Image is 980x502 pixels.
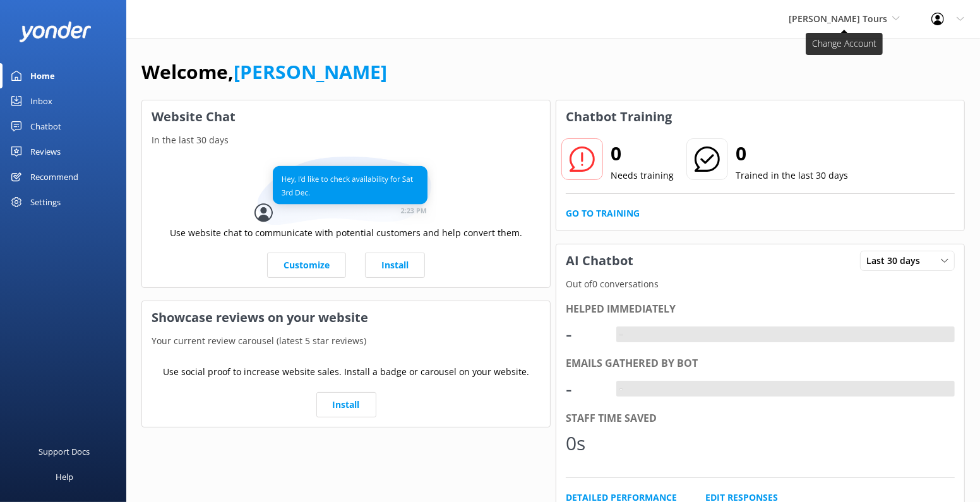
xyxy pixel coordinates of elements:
[39,439,90,464] div: Support Docs
[30,63,55,88] div: Home
[611,169,674,182] p: Needs training
[30,189,61,215] div: Settings
[556,244,643,277] h3: AI Chatbot
[365,253,425,278] a: Install
[566,428,604,458] div: 0s
[142,334,550,348] p: Your current review carousel (latest 5 star reviews)
[611,138,674,169] h2: 0
[163,365,529,379] p: Use social proof to increase website sales. Install a badge or carousel on your website.
[267,253,346,278] a: Customize
[736,169,848,182] p: Trained in the last 30 days
[789,13,887,25] span: [PERSON_NAME] Tours
[566,356,955,372] div: Emails gathered by bot
[316,392,376,417] a: Install
[141,57,387,87] h1: Welcome,
[556,277,964,291] p: Out of 0 conversations
[866,254,928,268] span: Last 30 days
[142,100,550,133] h3: Website Chat
[254,157,438,225] img: conversation...
[30,114,61,139] div: Chatbot
[142,133,550,147] p: In the last 30 days
[566,374,604,404] div: -
[556,100,681,133] h3: Chatbot Training
[30,139,61,164] div: Reviews
[30,88,52,114] div: Inbox
[566,206,640,220] a: Go to Training
[234,59,387,85] a: [PERSON_NAME]
[566,301,955,318] div: Helped immediately
[616,381,626,397] div: -
[566,319,604,349] div: -
[616,326,626,343] div: -
[56,464,73,489] div: Help
[142,301,550,334] h3: Showcase reviews on your website
[170,226,522,240] p: Use website chat to communicate with potential customers and help convert them.
[566,410,955,427] div: Staff time saved
[30,164,78,189] div: Recommend
[736,138,848,169] h2: 0
[19,21,92,42] img: yonder-white-logo.png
